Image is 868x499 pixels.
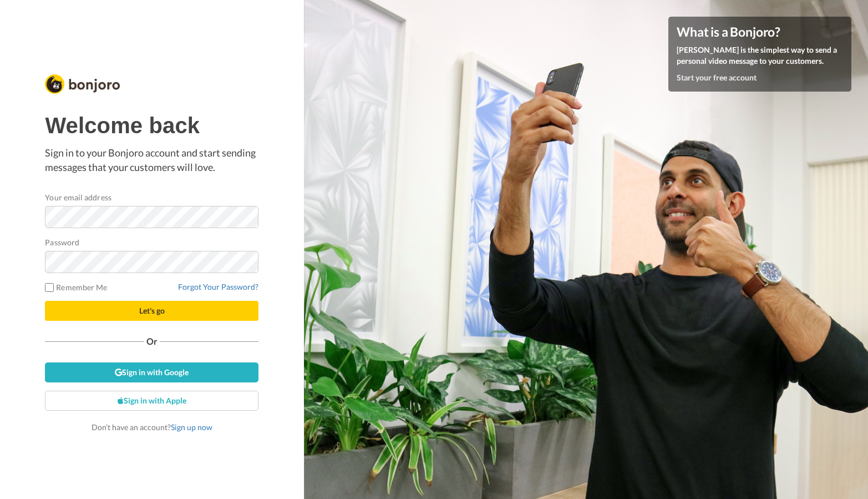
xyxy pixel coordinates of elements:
label: Remember Me [45,281,107,293]
a: Forgot Your Password? [178,282,258,291]
p: [PERSON_NAME] is the simplest way to send a personal video message to your customers. [677,44,843,67]
label: Password [45,236,79,248]
p: Sign in to your Bonjoro account and start sending messages that your customers will love. [45,146,258,174]
span: Let's go [139,306,165,315]
span: Or [144,337,160,345]
button: Let's go [45,301,258,321]
a: Sign up now [171,422,212,432]
a: Sign in with Google [45,362,258,382]
span: Don’t have an account? [92,422,212,432]
input: Remember Me [45,283,54,292]
h1: Welcome back [45,113,258,138]
a: Start your free account [677,73,757,82]
a: Sign in with Apple [45,391,258,411]
label: Your email address [45,191,111,203]
h4: What is a Bonjoro? [677,25,843,39]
